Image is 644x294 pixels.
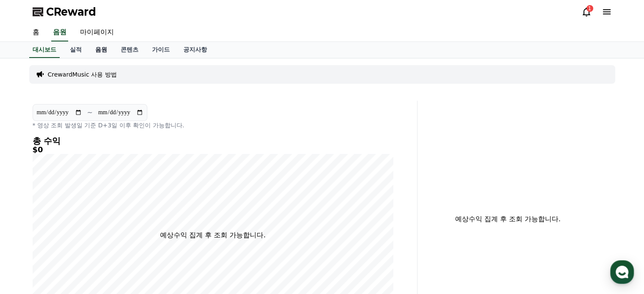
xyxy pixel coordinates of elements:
span: CReward [46,5,96,19]
span: 대화 [77,237,88,244]
a: CrewardMusic 사용 방법 [48,70,117,79]
div: 1 [586,5,593,12]
a: 음원 [88,42,114,58]
span: 홈 [27,236,32,243]
h4: 총 수익 [33,136,393,146]
span: 설정 [131,236,141,243]
a: 음원 [51,24,68,41]
a: 콘텐츠 [114,42,145,58]
a: 실적 [63,42,88,58]
a: 공지사항 [177,42,214,58]
p: 예상수익 집계 후 조회 가능합니다. [424,214,591,224]
a: 1 [581,7,591,17]
h5: $0 [33,146,393,154]
p: 예상수익 집계 후 조회 가능합니다. [160,230,265,240]
a: 대시보드 [29,42,60,58]
a: 대화 [56,224,109,245]
a: 설정 [109,224,163,245]
p: ~ [87,107,93,118]
a: 가이드 [145,42,177,58]
a: CReward [33,5,96,19]
a: 홈 [26,24,46,41]
p: * 영상 조회 발생일 기준 D+3일 이후 확인이 가능합니다. [33,121,393,129]
a: 마이페이지 [73,24,121,41]
a: 홈 [3,224,56,245]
